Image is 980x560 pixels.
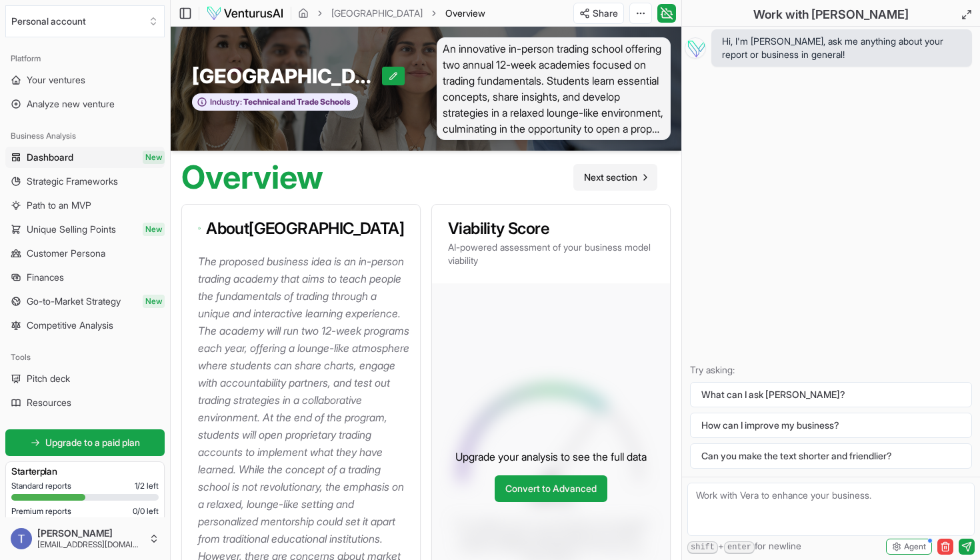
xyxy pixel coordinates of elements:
span: Strategic Frameworks [27,175,118,188]
span: Unique Selling Points [27,223,116,236]
a: DashboardNew [5,147,165,168]
span: Finances [27,271,64,284]
kbd: shift [687,541,718,554]
a: Go-to-Market StrategyNew [5,291,165,312]
img: logo [206,5,284,21]
a: Analyze new venture [5,93,165,115]
span: New [143,151,165,164]
span: 1 / 2 left [135,481,159,491]
button: What can I ask [PERSON_NAME]? [690,382,972,407]
a: Customer Persona [5,243,165,264]
span: Resources [27,396,71,409]
a: Your ventures [5,69,165,91]
nav: pagination [573,164,657,191]
a: Strategic Frameworks [5,171,165,192]
a: Finances [5,267,165,288]
p: Upgrade your analysis to see the full data [455,449,647,465]
span: Your ventures [27,73,85,87]
h3: About [GEOGRAPHIC_DATA] [198,221,404,237]
img: Vera [685,37,706,59]
h2: Work with [PERSON_NAME] [753,5,909,24]
p: Try asking: [690,363,972,377]
span: Overview [445,7,485,20]
button: Industry:Technical and Trade Schools [192,93,358,111]
div: Platform [5,48,165,69]
span: Industry: [210,97,242,107]
kbd: enter [724,541,755,554]
span: Dashboard [27,151,73,164]
span: Competitive Analysis [27,319,113,332]
button: [PERSON_NAME][EMAIL_ADDRESS][DOMAIN_NAME] [5,523,165,555]
a: Upgrade to a paid plan [5,429,165,456]
a: Pitch deck [5,368,165,389]
span: [EMAIL_ADDRESS][DOMAIN_NAME] [37,539,143,550]
span: Pitch deck [27,372,70,385]
a: [GEOGRAPHIC_DATA] [331,7,423,20]
span: Premium reports [11,506,71,517]
button: Share [573,3,624,24]
div: Business Analysis [5,125,165,147]
div: Tools [5,347,165,368]
a: Path to an MVP [5,195,165,216]
span: [GEOGRAPHIC_DATA] [192,64,382,88]
span: An innovative in-person trading school offering two annual 12-week academies focused on trading f... [437,37,671,140]
h1: Overview [181,161,323,193]
span: Technical and Trade Schools [242,97,351,107]
span: Go-to-Market Strategy [27,295,121,308]
a: Go to next page [573,164,657,191]
nav: breadcrumb [298,7,485,20]
button: Agent [886,539,932,555]
img: ACg8ocIpepabWHg5L45yxlJnVX_qfpUpMyUtL_D6Y-wu906A2HIilg=s96-c [11,528,32,549]
span: New [143,295,165,308]
span: New [143,223,165,236]
a: Unique Selling PointsNew [5,219,165,240]
span: Path to an MVP [27,199,91,212]
button: Select an organization [5,5,165,37]
a: Competitive Analysis [5,315,165,336]
a: Convert to Advanced [495,475,607,502]
h3: Viability Score [448,221,654,237]
span: Analyze new venture [27,97,115,111]
p: AI-powered assessment of your business model viability [448,241,654,267]
span: + for newline [687,539,801,554]
button: How can I improve my business? [690,413,972,438]
span: Next section [584,171,637,184]
span: Upgrade to a paid plan [45,436,140,449]
span: Customer Persona [27,247,105,260]
a: Resources [5,392,165,413]
span: Standard reports [11,481,71,491]
span: [PERSON_NAME] [37,527,143,539]
h3: Starter plan [11,465,159,478]
span: Hi, I'm [PERSON_NAME], ask me anything about your report or business in general! [722,35,961,61]
span: Share [593,7,618,20]
span: Agent [904,541,926,552]
span: 0 / 0 left [133,506,159,517]
button: Can you make the text shorter and friendlier? [690,443,972,469]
